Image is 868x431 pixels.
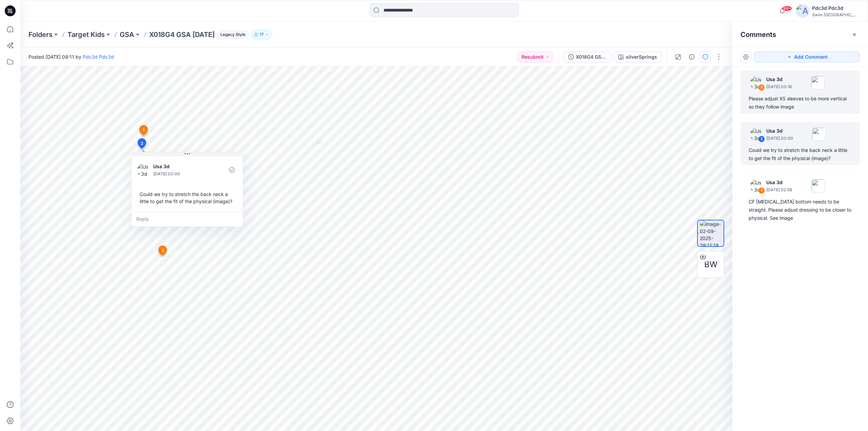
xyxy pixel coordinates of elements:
[576,53,607,61] div: X018G4 GSA [DATE]
[67,30,105,39] a: Target Kids
[149,30,215,39] p: X018G4 GSA [DATE]
[766,83,792,90] p: [DATE] 03:16
[260,31,264,38] p: 17
[137,188,237,208] div: Could we try to stretch the back neck a little to get the fit of the physical (image)?
[161,248,164,254] span: 3
[120,30,134,39] a: GSA
[750,76,764,90] img: Usa 3d
[812,4,860,12] div: Pdc3d Pdc3d
[758,84,765,91] div: 3
[28,53,114,60] span: Posted [DATE] 09:11 by
[812,12,860,17] div: Swim [GEOGRAPHIC_DATA]
[766,178,792,187] p: Usa 3d
[758,136,765,142] div: 2
[766,187,792,193] p: [DATE] 02:58
[83,54,114,60] a: Pdc3d Pdc3d
[782,6,792,11] span: 99+
[700,220,724,246] img: image-02-09-2025-09:11:18
[217,31,249,39] span: Legacy Style
[137,163,151,177] img: Usa 3d
[758,187,765,194] div: 1
[766,75,792,83] p: Usa 3d
[796,4,809,18] img: avatar
[766,127,793,135] p: Usa 3d
[749,95,852,111] div: Please adjust XS sleeves to be more vertical so they follow image
[766,135,793,142] p: [DATE] 03:00
[750,128,764,141] img: Usa 3d
[749,198,852,222] div: CF [MEDICAL_DATA] bottom needs to be straight. Please adjust dressing to be closer to physical. S...
[626,53,657,61] div: silverSprings
[28,30,53,39] a: Folders
[141,140,143,146] span: 2
[754,52,860,62] button: Add Comment
[215,30,249,39] button: Legacy Style
[614,52,662,62] button: silverSprings
[251,30,272,39] button: 17
[741,31,776,39] h2: Comments
[132,212,243,227] div: Reply
[750,179,764,193] img: Usa 3d
[686,52,697,62] button: Details
[153,171,209,177] p: [DATE] 03:00
[704,258,717,271] span: BW
[749,146,852,162] div: Could we try to stretch the back neck a little to get the fit of the physical (image)?
[143,127,144,133] span: 1
[153,162,209,171] p: Usa 3d
[564,52,611,62] button: X018G4 GSA [DATE]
